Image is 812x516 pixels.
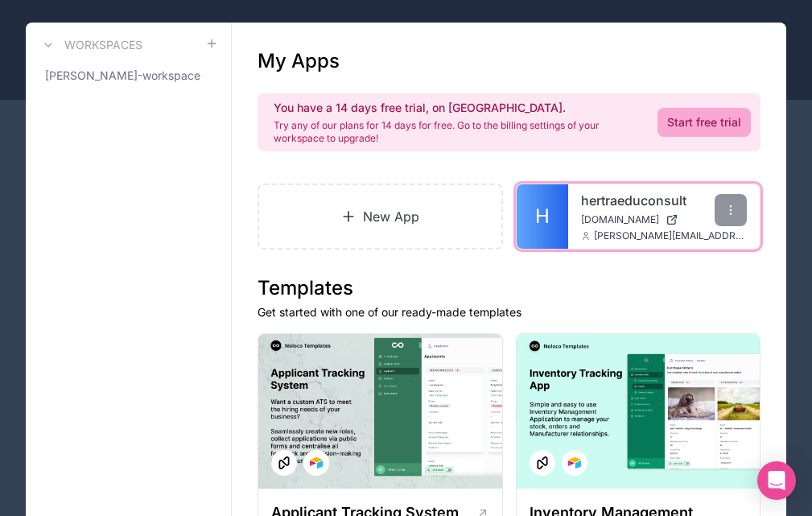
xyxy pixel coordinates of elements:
a: [PERSON_NAME]-workspace [39,61,218,90]
img: Airtable Logo [568,456,581,469]
p: Get started with one of our ready-made templates [258,304,760,320]
h3: Workspaces [64,37,142,53]
p: Try any of our plans for 14 days for free. Go to the billing settings of your workspace to upgrade! [274,119,638,145]
span: H [535,204,550,229]
a: H [517,184,568,249]
img: Airtable Logo [310,456,323,469]
h1: My Apps [258,48,340,74]
a: Start free trial [657,108,751,137]
a: [DOMAIN_NAME] [581,213,748,226]
span: [PERSON_NAME][EMAIL_ADDRESS][DOMAIN_NAME] [594,229,748,242]
span: [DOMAIN_NAME] [581,213,659,226]
span: [PERSON_NAME]-workspace [45,68,200,84]
h1: Templates [258,275,760,301]
a: Workspaces [39,35,142,55]
a: New App [258,184,503,250]
a: hertraeduconsult [581,191,748,210]
h2: You have a 14 days free trial, on [GEOGRAPHIC_DATA]. [274,100,638,116]
div: Open Intercom Messenger [757,461,796,500]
